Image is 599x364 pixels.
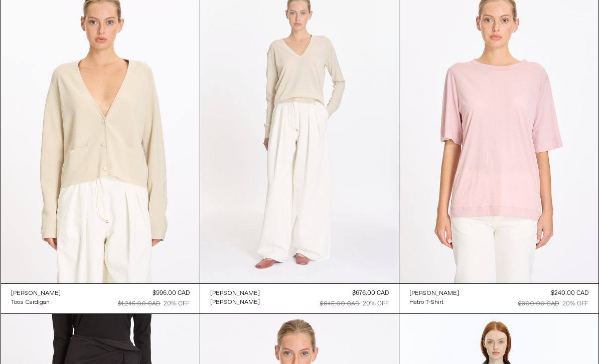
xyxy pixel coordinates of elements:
[210,289,260,298] a: [PERSON_NAME]
[11,289,61,298] a: [PERSON_NAME]
[551,289,588,298] div: $240.00 CAD
[562,299,588,308] div: 20% OFF
[118,299,161,308] div: $1,245.00 CAD
[153,289,190,298] div: $996.00 CAD
[164,299,190,308] div: 20% OFF
[409,298,443,307] div: Hatro T-Shirt
[352,289,389,298] div: $676.00 CAD
[363,299,389,308] div: 20% OFF
[11,298,61,307] a: Toos Cardigan
[409,289,459,298] a: [PERSON_NAME]
[210,298,260,307] a: [PERSON_NAME]
[320,299,360,308] div: $845.00 CAD
[518,299,559,308] div: $300.00 CAD
[11,298,50,307] div: Toos Cardigan
[409,298,459,307] a: Hatro T-Shirt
